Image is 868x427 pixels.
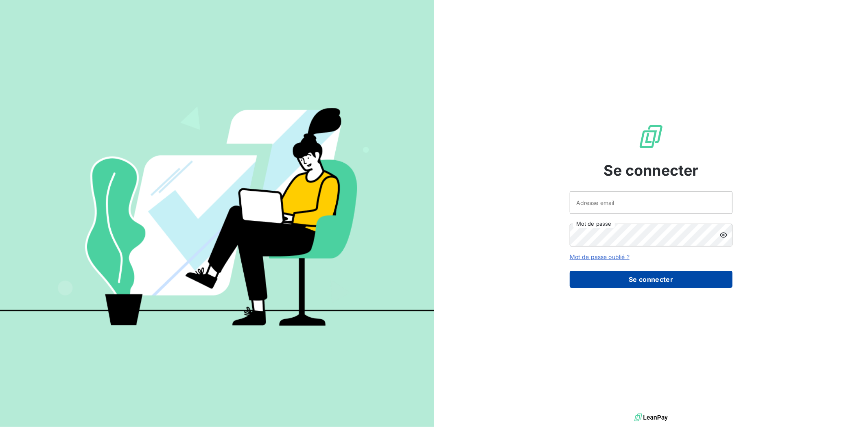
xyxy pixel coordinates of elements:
img: Logo LeanPay [638,124,664,150]
button: Se connecter [570,271,732,288]
a: Mot de passe oublié ? [570,253,630,260]
input: placeholder [570,191,732,214]
img: logo [634,412,668,424]
span: Se connecter [603,159,699,181]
